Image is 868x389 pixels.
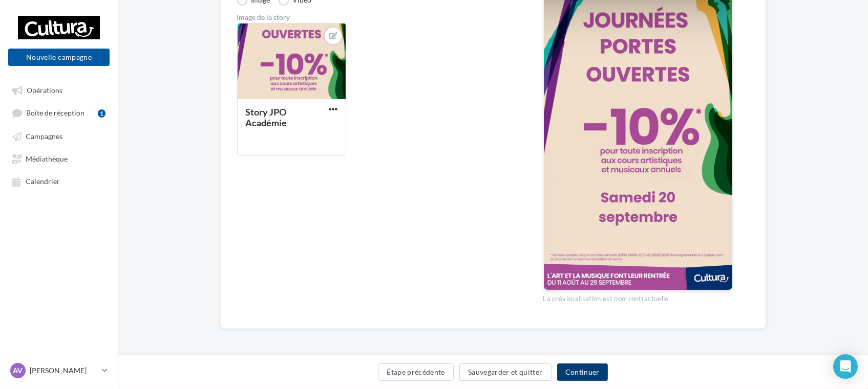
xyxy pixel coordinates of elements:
[6,127,112,145] a: Campagnes
[98,109,105,118] div: 1
[8,49,110,66] button: Nouvelle campagne
[26,109,84,118] span: Boîte de réception
[26,177,60,186] span: Calendrier
[378,363,454,381] button: Étape précédente
[237,14,511,21] div: Image de la story
[30,365,98,376] p: [PERSON_NAME]
[8,361,110,380] a: AV [PERSON_NAME]
[26,132,62,141] span: Campagnes
[6,172,112,190] a: Calendrier
[543,290,733,304] div: La prévisualisation est non-contractuelle
[6,149,112,168] a: Médiathèque
[833,354,858,379] div: Open Intercom Messenger
[13,365,23,376] span: AV
[246,106,287,128] div: Story JPO Académie
[557,363,608,381] button: Continuer
[26,154,68,163] span: Médiathèque
[459,363,552,381] button: Sauvegarder et quitter
[27,86,62,95] span: Opérations
[6,81,112,99] a: Opérations
[6,103,112,122] a: Boîte de réception1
